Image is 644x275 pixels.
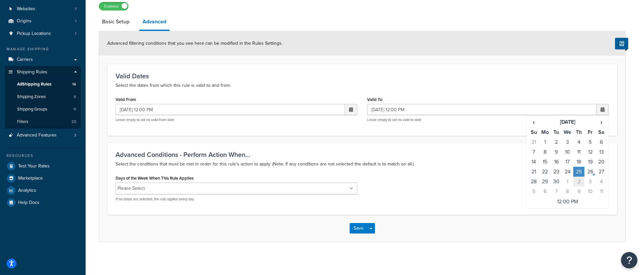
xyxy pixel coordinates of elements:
td: 8 [562,187,573,197]
a: Pickup Locations1 [5,28,81,40]
td: 20 [596,157,607,167]
th: Mo [539,127,550,137]
td: 6 [539,187,550,197]
th: Fr [584,127,596,137]
a: Carriers [5,54,81,66]
label: Days of the Week When This Rule Applies [116,176,194,181]
li: Shipping Rules [5,66,81,129]
span: › [596,117,607,127]
td: 21 [528,167,539,177]
span: 11 [73,107,76,112]
div: Resources [5,153,81,159]
td: 30 [551,177,562,187]
span: Advanced Features [17,133,57,138]
a: Test Your Rates [5,160,81,172]
p: Leave empty to set no valid to date [367,117,609,122]
li: Pickup Locations [5,28,81,40]
td: 7 [528,147,539,157]
label: Valid From [116,97,136,102]
label: Enabled [99,2,128,10]
td: 15 [539,157,550,167]
span: Shipping Rules [17,69,47,75]
td: 16 [551,157,562,167]
span: Pickup Locations [17,31,51,37]
a: Shipping Zones6 [5,91,81,103]
li: Shipping Zones [5,91,81,103]
td: 18 [573,157,584,167]
td: 3 [584,177,596,187]
a: Basic Setup [99,14,133,30]
td: 2 [573,177,584,187]
h3: Advanced Conditions - Perform Action When... [116,151,609,158]
button: Show Help Docs [615,38,628,49]
td: 2 [551,137,562,147]
th: We [562,127,573,137]
p: Select the dates from which this rule is valid to and from. [116,82,609,89]
span: Advanced filtering conditions that you see here can be modified in the Rules Settings. [107,40,282,47]
td: 9 [551,147,562,157]
div: Manage Shipping [5,46,81,52]
td: 11 [596,187,607,197]
td: 29 [539,177,550,187]
td: 19 [584,157,596,167]
p: If no dates are selected, the rule applies every day [116,197,357,202]
td: 5 [528,187,539,197]
td: 24 [562,167,573,177]
span: ‹ [528,117,539,127]
button: Open Resource Center [621,252,637,268]
a: Marketplace [5,172,81,184]
td: 1 [562,177,573,187]
td: 31 [528,137,539,147]
p: Leave empty to set no valid from date [116,117,357,122]
td: 22 [539,167,550,177]
td: 27 [596,167,607,177]
td: 10 [584,187,596,197]
span: All Shipping Rules [17,82,51,87]
td: 23 [551,167,562,177]
td: 5 [584,137,596,147]
span: Origins [17,18,32,24]
td: 1 [539,137,550,147]
td: 17 [562,157,573,167]
td: 25 [573,167,584,177]
td: 11 [573,147,584,157]
td: 4 [573,137,584,147]
span: Shipping Groups [17,107,47,112]
span: 6 [74,94,76,100]
a: Help Docs [5,197,81,209]
span: 1 [75,18,76,24]
li: Shipping Groups [5,103,81,115]
span: 1 [75,6,76,12]
h3: Valid Dates [116,72,609,80]
td: 3 [562,137,573,147]
td: 26 [584,167,596,177]
th: Sa [596,127,607,137]
td: 14 [528,157,539,167]
a: Websites1 [5,3,81,15]
a: Shipping Groups11 [5,103,81,115]
span: 1 [75,31,76,37]
a: Filters20 [5,116,81,128]
span: Filters [17,119,28,125]
th: Tu [551,127,562,137]
span: Shipping Zones [17,94,46,100]
button: Save [350,223,367,234]
a: Analytics [5,185,81,196]
th: Th [573,127,584,137]
a: Advanced Features3 [5,129,81,141]
span: Test Your Rates [18,163,50,169]
td: 6 [596,137,607,147]
span: Analytics [18,188,36,193]
span: Websites [17,6,35,12]
td: 12 [584,147,596,157]
td: 28 [528,177,539,187]
a: Origins1 [5,15,81,27]
a: Shipping Rules [5,66,81,78]
td: 7 [551,187,562,197]
a: Advanced [139,14,170,31]
label: Valid To [367,97,382,102]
